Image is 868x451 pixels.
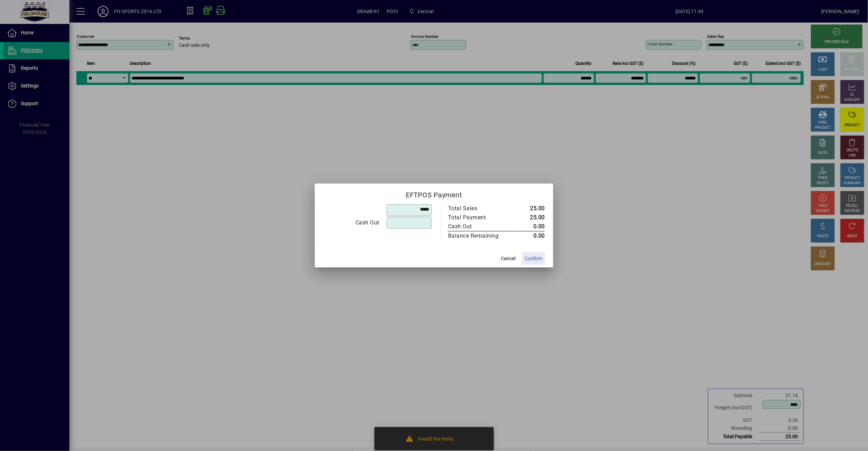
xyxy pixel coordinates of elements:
[497,252,519,265] button: Cancel
[448,232,506,240] div: Balance Remaining
[448,204,513,213] td: Total Sales
[522,252,545,265] button: Confirm
[513,204,545,213] td: 25.00
[448,222,506,231] div: Cash Out
[323,219,379,227] div: Cash Out
[513,213,545,222] td: 25.00
[513,231,545,241] td: 0.00
[501,255,515,262] span: Cancel
[315,184,553,204] h2: EFTPOS Payment
[513,222,545,231] td: 0.00
[448,213,513,222] td: Total Payment
[525,255,542,262] span: Confirm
